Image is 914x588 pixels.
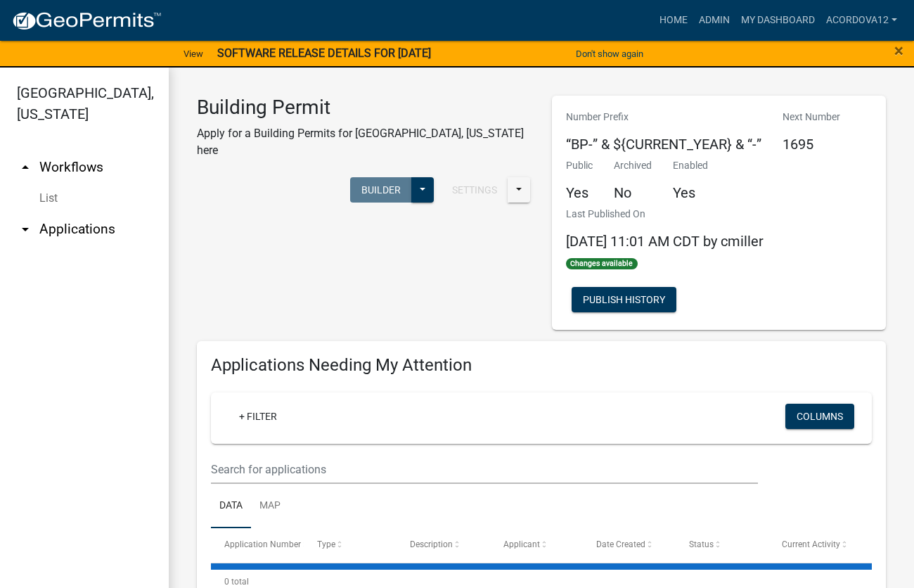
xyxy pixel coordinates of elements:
[410,539,453,549] span: Description
[211,455,758,484] input: Search for applications
[197,96,531,120] h3: Building Permit
[693,7,735,34] a: Admin
[566,136,761,153] h5: “BP-” & ${CURRENT_YEAR} & “-”
[397,528,489,562] datatable-header-cell: Description
[217,46,431,60] strong: SOFTWARE RELEASE DETAILS FOR [DATE]
[785,404,854,429] button: Columns
[614,184,652,201] h5: No
[689,539,714,549] span: Status
[566,110,761,124] p: Number Prefix
[304,528,397,562] datatable-header-cell: Type
[614,158,652,173] p: Archived
[211,484,251,529] a: Data
[894,42,903,59] button: Close
[596,539,645,549] span: Date Created
[570,42,649,65] button: Don't show again
[228,404,288,429] a: + Filter
[572,295,676,306] wm-modal-confirm: Workflow Publish History
[17,221,34,238] i: arrow_drop_down
[224,539,301,549] span: Application Number
[17,159,34,176] i: arrow_drop_up
[783,110,840,124] p: Next Number
[566,207,764,222] p: Last Published On
[673,184,708,201] h5: Yes
[673,158,708,173] p: Enabled
[178,42,209,65] a: View
[503,539,540,549] span: Applicant
[768,528,861,562] datatable-header-cell: Current Activity
[820,7,903,34] a: ACORDOVA12
[676,528,768,562] datatable-header-cell: Status
[251,484,289,529] a: Map
[782,539,840,549] span: Current Activity
[566,258,638,269] span: Changes available
[350,177,412,203] button: Builder
[211,528,304,562] datatable-header-cell: Application Number
[654,7,693,34] a: Home
[566,158,593,173] p: Public
[489,528,582,562] datatable-header-cell: Applicant
[441,177,508,203] button: Settings
[197,125,531,159] p: Apply for a Building Permits for [GEOGRAPHIC_DATA], [US_STATE] here
[572,287,676,312] button: Publish History
[894,41,903,60] span: ×
[583,528,676,562] datatable-header-cell: Date Created
[566,233,764,250] span: [DATE] 11:01 AM CDT by cmiller
[783,136,840,153] h5: 1695
[317,539,335,549] span: Type
[735,7,820,34] a: My Dashboard
[566,184,593,201] h5: Yes
[211,355,872,376] h4: Applications Needing My Attention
